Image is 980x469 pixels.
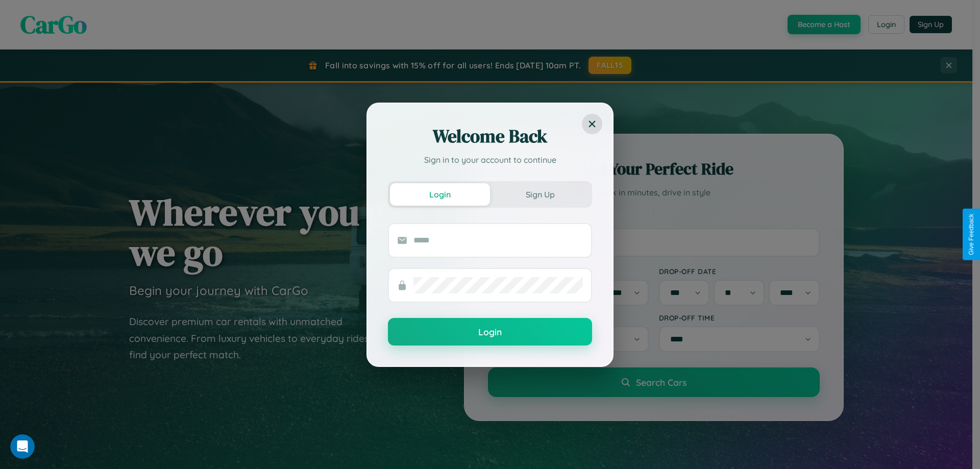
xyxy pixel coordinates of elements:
[388,154,592,166] p: Sign in to your account to continue
[390,183,490,206] button: Login
[388,124,592,149] h2: Welcome Back
[490,183,590,206] button: Sign Up
[10,434,35,459] iframe: Intercom live chat
[968,214,975,255] div: Give Feedback
[388,318,592,345] button: Login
